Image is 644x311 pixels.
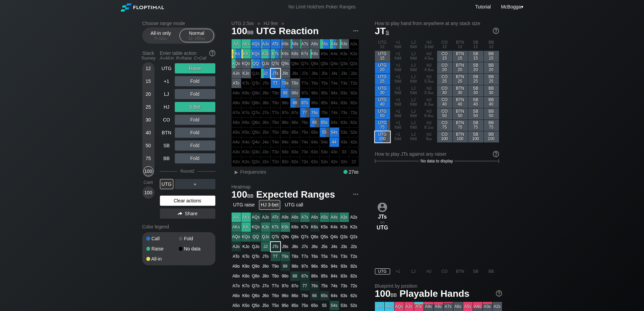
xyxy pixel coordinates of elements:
div: A3s [339,39,349,49]
div: 100% fold in prior round [300,128,310,137]
div: 100% fold in prior round [349,79,359,88]
div: 30 [143,115,153,125]
div: 54s [330,128,339,137]
div: 12 [143,63,153,73]
div: 100% fold in prior round [320,49,329,59]
div: 100% fold in prior round [281,147,290,157]
div: J9s [281,69,290,78]
span: HJ 9 [263,20,279,26]
div: 100% fold in prior round [261,118,270,127]
div: Fold [175,128,215,138]
div: 100% fold in prior round [271,108,280,117]
div: UTG 50 [375,108,390,119]
div: 100% fold in prior round [310,69,319,78]
div: 100% fold in prior round [349,137,359,147]
div: 5 – 12 [147,36,175,41]
div: 100% fold in prior round [349,88,359,98]
div: BB 75 [484,120,499,131]
div: Enter table action [160,48,215,63]
div: 100% fold in prior round [251,147,261,157]
div: 100% fold in prior round [232,88,241,98]
div: 100% fold in prior round [261,147,270,157]
div: AQo [232,59,241,68]
div: KK [241,49,251,59]
div: 100% fold in prior round [251,88,261,98]
div: 100% fold in prior round [241,88,251,98]
div: UTG 75 [375,120,390,131]
div: UTG 12 [375,39,390,50]
div: 100% fold in prior round [232,108,241,117]
span: bb [247,28,254,36]
div: 100% fold in prior round [300,118,310,127]
div: BB 20 [484,62,499,73]
img: ellipsis.fd386fe8.svg [352,191,359,198]
div: 100% fold in prior round [349,128,359,137]
span: bb [430,125,434,130]
div: LJ fold [406,74,421,85]
div: 100% fold in prior round [290,69,300,78]
div: BB 50 [484,108,499,119]
span: 100 [231,26,255,37]
div: 100% fold in prior round [349,69,359,78]
div: HJ 4.5 [422,51,437,62]
div: All-in [146,257,179,261]
div: CO 15 [437,51,452,62]
div: 100% fold in prior round [251,108,261,117]
span: bb [430,113,434,118]
div: 100% fold in prior round [251,98,261,108]
div: HJ 5.5 [422,74,437,85]
div: UTG 100 [375,131,390,142]
div: No data [179,246,211,251]
div: 100% fold in prior round [271,88,280,98]
div: BTN 50 [453,108,468,119]
div: 100% fold in prior round [232,128,241,137]
div: BTN 25 [453,74,468,85]
div: Raise [175,63,215,73]
div: 100% fold in prior round [330,108,339,117]
div: 100% fold in prior round [281,108,290,117]
div: BTN 20 [453,62,468,73]
div: +1 fold [390,131,406,142]
div: 100% fold in prior round [261,98,270,108]
div: HJ 3-bet [422,39,437,50]
div: HJ 6.3 [422,97,437,108]
div: LJ [160,89,173,99]
div: 98s [290,88,300,98]
div: LJ fold [406,108,421,119]
div: TT [271,79,280,88]
span: bb [430,56,434,61]
span: bb [164,36,167,41]
div: 100% fold in prior round [290,59,300,68]
div: JJ [261,69,270,78]
div: CO [160,115,173,125]
div: SB 30 [468,85,483,96]
span: UTG 2.5 [231,20,255,26]
div: 100% fold in prior round [310,79,319,88]
div: A8s [290,39,300,49]
div: 100% fold in prior round [241,137,251,147]
span: » [278,21,288,26]
div: +1 fold [390,74,406,85]
div: 100% fold in prior round [300,59,310,68]
div: 100% fold in prior round [251,118,261,127]
div: 100% fold in prior round [339,59,349,68]
div: 100% fold in prior round [271,137,280,147]
div: 55 [320,128,329,137]
div: CO 100 [437,131,452,142]
div: 100% fold in prior round [330,59,339,68]
div: HJ 6.6 [422,108,437,119]
div: 100% fold in prior round [232,98,241,108]
div: BB 15 [484,51,499,62]
div: BB 12 [484,39,499,50]
div: 100% fold in prior round [300,69,310,78]
span: bb [201,36,205,41]
div: 100 [143,166,153,176]
div: 100% fold in prior round [261,108,270,117]
div: QJs [261,59,270,68]
div: 3-Bet [175,102,215,112]
div: 100% fold in prior round [251,128,261,137]
div: 100% fold in prior round [281,128,290,137]
div: 100% fold in prior round [241,79,251,88]
span: UTG Reaction [255,26,320,37]
div: 25 [143,102,153,112]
